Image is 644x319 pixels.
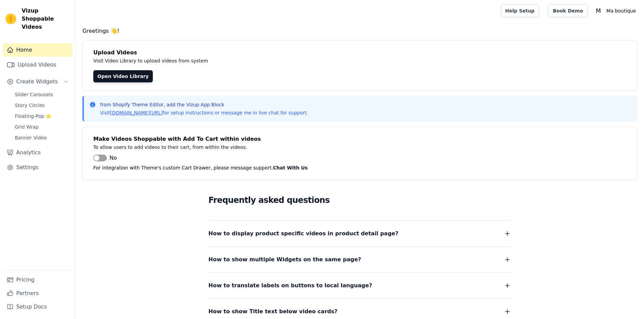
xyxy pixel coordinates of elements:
[209,307,511,316] button: How to show Title text below video cards?
[11,111,73,121] a: Floating-Pop ⭐
[93,70,153,82] a: Open Video Library
[100,109,308,116] p: Visit for setup instructions or message me in live chat for support.
[209,281,511,290] button: How to translate labels on buttons to local language?
[3,287,73,300] a: Partners
[11,133,73,142] a: Banner Video
[22,7,70,31] span: Vizup Shoppable Videos
[15,113,51,119] span: Floating-Pop ⭐
[15,134,47,141] span: Banner Video
[3,161,73,174] a: Settings
[11,90,73,99] a: Slider Carousels
[209,193,511,207] h2: Frequently asked questions
[110,154,117,162] span: No
[15,124,39,130] span: Grid Wrap
[209,307,338,316] span: How to show Title text below video cards?
[3,300,73,314] a: Setup Docs
[209,255,361,264] span: How to show multiple Widgets on the same page?
[93,154,117,162] button: No
[5,14,16,24] img: Vizup
[501,4,539,17] a: Help Setup
[93,143,396,151] p: To allow users to add videos to their cart, from within the videos.
[16,78,58,86] span: Create Widgets
[11,101,73,110] a: Story Circles
[548,4,587,17] a: Book Demo
[596,7,601,14] text: M
[82,27,637,35] h4: Greetings 👋!
[604,5,639,17] p: Ma boutique
[11,122,73,132] a: Grid Wrap
[209,255,511,264] button: How to show multiple Widgets on the same page?
[93,164,626,172] p: For integration with Theme's custom Cart Drawer, please message support.
[110,110,163,115] a: [DOMAIN_NAME][URL]
[100,101,308,108] p: from Shopify Theme Editor, add the Vizup App Block
[273,164,308,172] button: Chat With Us
[93,49,626,57] h4: Upload Videos
[15,102,45,109] span: Story Circles
[593,5,639,17] button: M Ma boutique
[93,135,626,143] h4: Make Videos Shoppable with Add To Cart within videos
[3,273,73,287] a: Pricing
[209,281,372,290] span: How to translate labels on buttons to local language?
[3,43,73,57] a: Home
[209,229,399,238] span: How to display product specific videos in product detail page?
[209,229,511,238] button: How to display product specific videos in product detail page?
[15,91,53,98] span: Slider Carousels
[3,75,73,88] button: Create Widgets
[3,58,73,72] a: Upload Videos
[3,146,73,159] a: Analytics
[93,57,396,65] p: Visit Video Library to upload videos from system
